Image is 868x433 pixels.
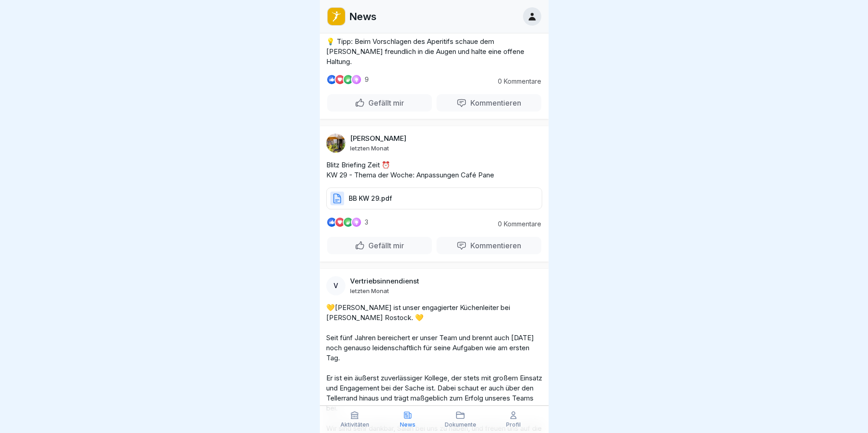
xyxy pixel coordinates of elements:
p: BB KW 29.pdf [349,194,392,203]
p: Gefällt mir [365,98,404,107]
p: Gefällt mir [365,241,404,250]
p: Profil [506,422,521,428]
p: Dokumente [445,422,476,428]
p: letzten Monat [350,144,389,152]
p: News [400,422,415,428]
p: Blitz Briefing Zeit ⏰ KW 29 - Thema der Woche: Anpassungen Café Pane [326,160,542,180]
p: Kommentieren [467,98,521,107]
p: 0 Kommentare [491,78,541,85]
p: News [349,11,377,22]
div: V [326,276,345,295]
p: 0 Kommentare [491,220,541,228]
img: oo2rwhh5g6mqyfqxhtbddxvd.png [328,8,345,25]
p: 3 [365,219,368,226]
p: Kommentieren [467,241,521,250]
p: [PERSON_NAME] [350,134,406,143]
a: BB KW 29.pdf [326,198,542,207]
p: 9 [365,76,369,83]
p: Vertriebsinnendienst [350,277,419,285]
p: Aktivitäten [340,422,369,428]
p: letzten Monat [350,287,389,294]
